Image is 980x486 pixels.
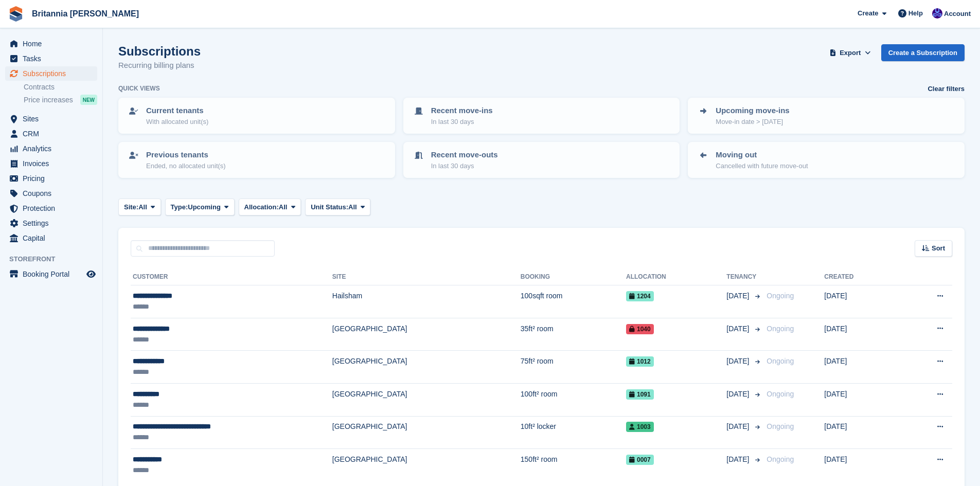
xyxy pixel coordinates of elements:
[23,171,84,186] span: Pricing
[932,243,945,254] span: Sort
[521,285,626,318] td: 100sqft room
[626,269,726,285] th: Allocation
[118,199,161,215] button: Site: All
[726,454,751,465] span: [DATE]
[146,149,226,161] p: Previous tenants
[5,171,97,186] a: menu
[23,186,84,201] span: Coupons
[85,268,97,280] a: Preview store
[23,267,84,281] span: Booking Portal
[348,202,357,212] span: All
[928,84,965,94] a: Clear filters
[5,156,97,171] a: menu
[689,99,964,133] a: Upcoming move-ins Move-in date > [DATE]
[5,186,97,201] a: menu
[767,357,794,365] span: Ongoing
[28,5,143,22] a: Britannia [PERSON_NAME]
[332,383,521,416] td: [GEOGRAPHIC_DATA]
[431,105,493,117] p: Recent move-ins
[726,421,751,432] span: [DATE]
[944,9,971,19] span: Account
[23,51,84,66] span: Tasks
[626,422,654,432] span: 1003
[146,161,226,171] p: Ended, no allocated unit(s)
[824,351,898,384] td: [DATE]
[431,161,498,171] p: In last 30 days
[5,267,97,281] a: menu
[824,285,898,318] td: [DATE]
[239,199,301,215] button: Allocation: All
[23,37,84,51] span: Home
[824,383,898,416] td: [DATE]
[23,66,84,81] span: Subscriptions
[118,84,160,93] h6: Quick views
[188,202,221,212] span: Upcoming
[726,389,751,400] span: [DATE]
[404,99,679,133] a: Recent move-ins In last 30 days
[138,202,147,212] span: All
[716,117,789,127] p: Move-in date > [DATE]
[5,37,97,51] a: menu
[124,202,138,212] span: Site:
[332,285,521,318] td: Hailsham
[840,48,861,58] span: Export
[726,269,762,285] th: Tenancy
[521,351,626,384] td: 75ft² room
[626,455,654,465] span: 0007
[767,292,794,300] span: Ongoing
[5,141,97,156] a: menu
[8,6,24,22] img: stora-icon-8386f47178a22dfd0bd8f6a31ec36ba5ce8667c1dd55bd0f319d3a0aa187defe.svg
[118,44,201,58] h1: Subscriptions
[5,66,97,81] a: menu
[767,455,794,463] span: Ongoing
[5,112,97,126] a: menu
[119,99,394,133] a: Current tenants With allocated unit(s)
[244,202,279,212] span: Allocation:
[521,318,626,351] td: 35ft² room
[824,318,898,351] td: [DATE]
[146,117,208,127] p: With allocated unit(s)
[824,416,898,449] td: [DATE]
[767,422,794,430] span: Ongoing
[23,216,84,230] span: Settings
[521,269,626,285] th: Booking
[521,449,626,481] td: 150ft² room
[431,149,498,161] p: Recent move-outs
[131,269,332,285] th: Customer
[828,44,873,61] button: Export
[626,324,654,334] span: 1040
[23,231,84,245] span: Capital
[332,449,521,481] td: [GEOGRAPHIC_DATA]
[824,449,898,481] td: [DATE]
[932,8,942,19] img: Simon Clark
[332,269,521,285] th: Site
[716,149,808,161] p: Moving out
[332,351,521,384] td: [GEOGRAPHIC_DATA]
[332,416,521,449] td: [GEOGRAPHIC_DATA]
[626,356,654,367] span: 1012
[689,143,964,177] a: Moving out Cancelled with future move-out
[726,323,751,334] span: [DATE]
[5,216,97,230] a: menu
[24,82,97,92] a: Contracts
[5,51,97,66] a: menu
[23,141,84,156] span: Analytics
[431,117,493,127] p: In last 30 days
[767,390,794,398] span: Ongoing
[716,105,789,117] p: Upcoming move-ins
[23,112,84,126] span: Sites
[5,127,97,141] a: menu
[726,356,751,367] span: [DATE]
[279,202,288,212] span: All
[521,383,626,416] td: 100ft² room
[626,389,654,400] span: 1091
[332,318,521,351] td: [GEOGRAPHIC_DATA]
[626,291,654,301] span: 1204
[23,127,84,141] span: CRM
[23,201,84,215] span: Protection
[881,44,965,61] a: Create a Subscription
[521,416,626,449] td: 10ft² locker
[165,199,235,215] button: Type: Upcoming
[726,291,751,301] span: [DATE]
[119,143,394,177] a: Previous tenants Ended, no allocated unit(s)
